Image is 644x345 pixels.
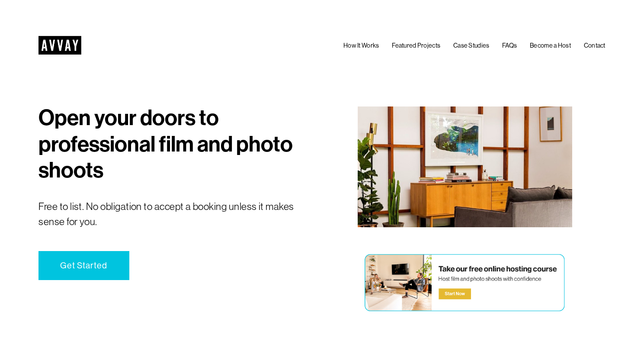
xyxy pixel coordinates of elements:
h1: Open your doors to professional film and photo shoots [38,105,320,184]
a: Get Started [38,251,129,280]
a: FAQs [502,41,517,52]
a: Case Studies [453,41,489,52]
a: How It Works [343,41,379,52]
p: Free to list. No obligation to accept a booking unless it makes sense for you. [38,199,320,229]
img: AVVAY - The First Nationwide Location Scouting Co. [38,36,81,55]
a: Become a Host [530,41,571,52]
a: Contact [584,41,606,52]
a: Featured Projects [392,41,440,52]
